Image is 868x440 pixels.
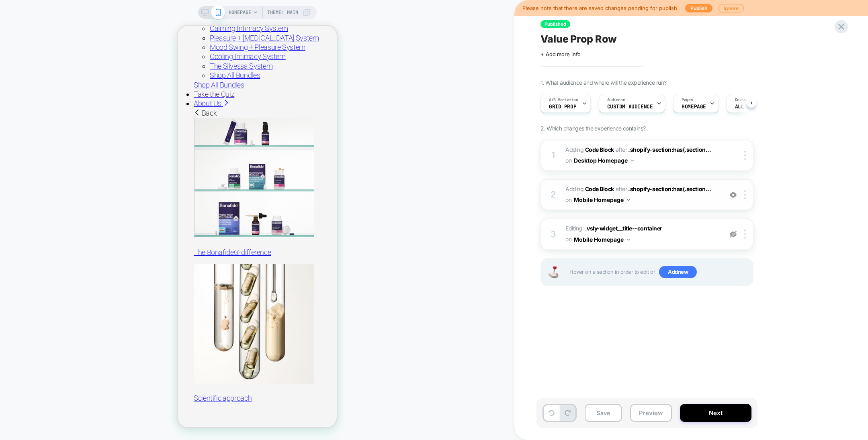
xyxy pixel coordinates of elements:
span: AFTER [616,185,627,192]
span: on [565,234,571,244]
button: Preview [630,404,672,422]
span: Audience [607,97,625,103]
img: down arrow [631,159,634,161]
img: eye [730,231,737,238]
span: About Us [16,73,44,82]
div: 1 [549,147,557,163]
span: Custom Audience [607,104,653,110]
a: Cooling Intimacy System [32,26,108,35]
span: Grid Prop [549,104,576,110]
span: .shopify-section:has(.section... [628,185,711,192]
a: About Us [16,73,52,82]
span: Hover on a section in order to edit or [569,266,749,279]
p: Scientific approach [16,368,159,377]
p: The Bonafide® difference [16,222,159,231]
button: Ignore [719,4,744,12]
img: close [744,190,746,199]
a: Scientific approach Scientific approach [16,238,159,377]
a: Shop All Bundles [32,45,82,54]
b: Code Block [585,185,614,192]
img: Joystick [545,266,561,278]
button: Desktop Homepage [574,155,634,166]
span: Pages [682,97,693,103]
span: Adding [565,146,614,153]
span: ALL DEVICES [735,104,768,110]
b: Code Block [585,146,614,153]
span: Editing : [565,223,719,245]
span: Devices [735,97,751,103]
a: The Bonafide® difference The Bonafide® difference [16,92,159,231]
a: Pleasure + [MEDICAL_DATA] System [32,8,141,16]
span: Back [16,83,39,92]
img: down arrow [627,238,630,240]
img: crossed eye [730,191,737,198]
a: Take the Quiz [16,64,57,73]
button: Save [585,404,622,422]
button: Next [680,404,751,422]
span: HOMEPAGE [682,104,706,110]
button: Publish [685,4,712,12]
img: down arrow [627,199,630,201]
span: on [565,195,571,205]
span: AFTER [616,146,627,153]
span: 1. What audience and where will the experience run? [540,79,666,86]
img: The Bonafide® difference [16,92,137,212]
a: Mood Swing + Pleasure System [32,17,128,26]
img: close [744,151,746,160]
span: A/B Variation [549,97,578,103]
div: 3 [549,226,557,242]
span: Theme: MAIN [267,6,298,19]
span: Adding [565,185,614,192]
span: .shopify-section:has(.section... [628,146,711,153]
span: Value Prop Row [540,33,616,45]
span: 2. Which changes the experience contains? [540,125,645,132]
span: Add new [659,266,697,279]
a: Shop All Bundles [16,55,66,63]
span: Published [540,20,570,28]
span: on [565,155,571,165]
div: 2 [549,187,557,203]
span: HOMEPAGE [229,6,251,19]
span: + Add more info [540,51,581,57]
img: Scientific approach [16,238,137,359]
button: Mobile Homepage [574,194,630,206]
span: .vsly-widget__title--container [585,225,662,232]
button: Mobile Homepage [574,234,630,245]
a: The Silvessa System [32,36,95,45]
img: close [744,230,746,238]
